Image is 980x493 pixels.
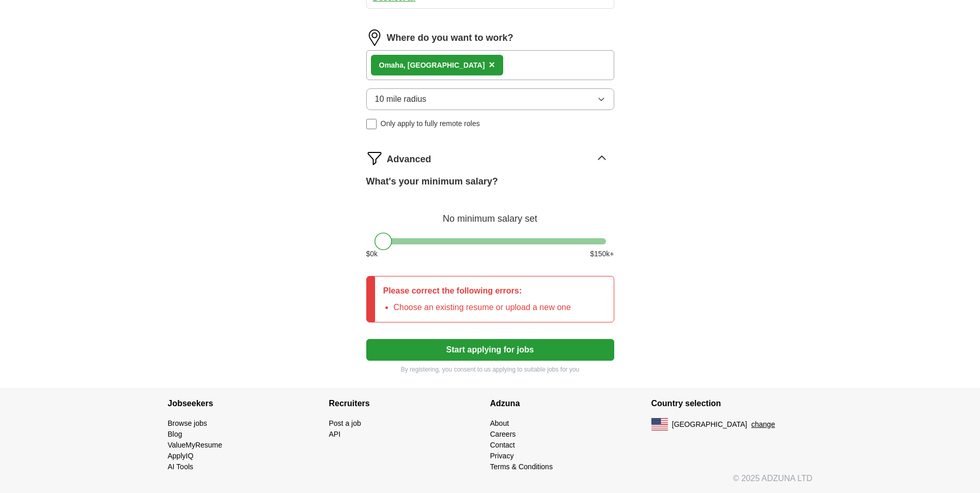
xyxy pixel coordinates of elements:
label: What's your minimum salary? [366,175,498,189]
h4: Country selection [651,389,813,418]
span: $ 0 k [366,249,378,259]
div: No minimum salary set [366,201,614,226]
img: location.png [366,29,383,46]
a: API [329,430,341,438]
a: About [490,419,509,427]
a: Browse jobs [168,419,207,427]
span: Advanced [387,152,431,166]
span: [GEOGRAPHIC_DATA] [672,419,748,430]
span: × [489,59,495,70]
img: US flag [651,418,668,430]
a: Privacy [490,452,514,460]
span: $ 150 k+ [590,249,614,259]
a: Post a job [329,419,361,427]
span: 10 mile radius [375,93,427,105]
li: Choose an existing resume or upload a new one [394,301,571,314]
button: Start applying for jobs [366,339,614,361]
input: Only apply to fully remote roles [366,119,377,129]
span: Only apply to fully remote roles [381,118,480,129]
a: Terms & Conditions [490,463,553,471]
p: Please correct the following errors: [383,285,571,297]
a: ValueMyResume [168,441,223,449]
img: filter [366,150,383,166]
a: Contact [490,441,515,449]
a: AI Tools [168,463,194,471]
p: By registering, you consent to us applying to suitable jobs for you [366,365,614,374]
button: 10 mile radius [366,88,614,110]
div: a, [GEOGRAPHIC_DATA] [379,60,485,71]
strong: Omah [379,61,400,69]
div: © 2025 ADZUNA LTD [160,472,821,493]
a: Blog [168,430,182,438]
a: Careers [490,430,516,438]
button: change [751,419,775,430]
label: Where do you want to work? [387,31,514,45]
button: × [489,57,495,73]
a: ApplyIQ [168,452,194,460]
